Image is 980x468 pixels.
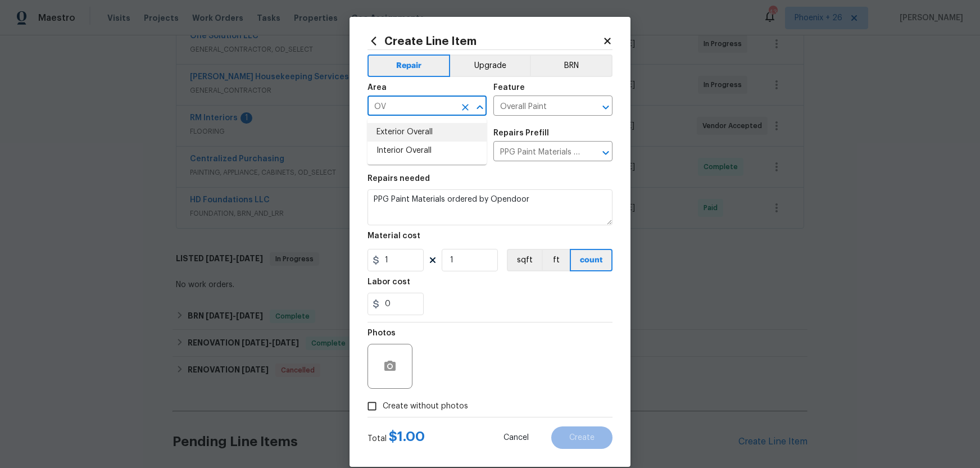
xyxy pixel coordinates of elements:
span: $ 1.00 [389,430,425,443]
button: Repair [367,54,450,77]
span: Cancel [503,434,529,442]
h5: Photos [367,329,396,337]
li: Exterior Overall [367,123,487,142]
button: Open [598,99,614,115]
button: Close [472,99,488,115]
h5: Feature [493,84,525,92]
button: Cancel [486,426,547,449]
button: sqft [507,249,542,271]
h5: Labor cost [367,278,410,286]
li: Interior Overall [367,142,487,160]
h5: Area [367,84,387,92]
button: Upgrade [450,54,530,77]
h5: Repairs needed [367,175,430,183]
button: BRN [530,54,612,77]
h5: Repairs Prefill [493,129,549,137]
button: count [570,249,612,271]
div: Total [367,431,425,444]
button: Clear [457,99,473,115]
button: ft [542,249,570,271]
span: Create [569,434,595,442]
h2: Create Line Item [367,35,602,47]
h5: Material cost [367,232,420,240]
button: Open [598,145,614,161]
textarea: PPG Paint Materials ordered by Opendoor [367,189,612,225]
button: Create [551,426,612,449]
span: Create without photos [383,401,468,412]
